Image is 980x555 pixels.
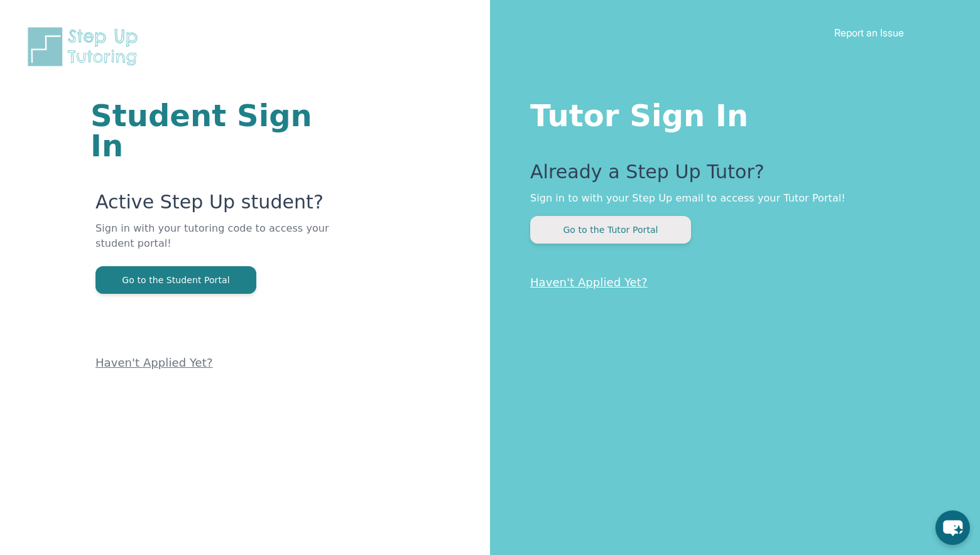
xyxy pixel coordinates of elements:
h1: Tutor Sign In [530,95,930,131]
a: Go to the Tutor Portal [530,224,691,235]
a: Haven't Applied Yet? [95,356,213,369]
p: Sign in to with your Step Up email to access your Tutor Portal! [530,191,930,206]
a: Haven't Applied Yet? [530,276,648,289]
h1: Student Sign In [90,100,339,161]
p: Sign in with your tutoring code to access your student portal! [95,221,339,266]
a: Report an Issue [834,26,904,39]
button: Go to the Tutor Portal [530,216,691,244]
button: Go to the Student Portal [95,266,256,294]
p: Active Step Up student? [95,191,339,221]
button: chat-button [935,510,970,545]
a: Go to the Student Portal [95,274,256,286]
img: Step Up Tutoring horizontal logo [25,25,146,68]
p: Already a Step Up Tutor? [530,161,930,191]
